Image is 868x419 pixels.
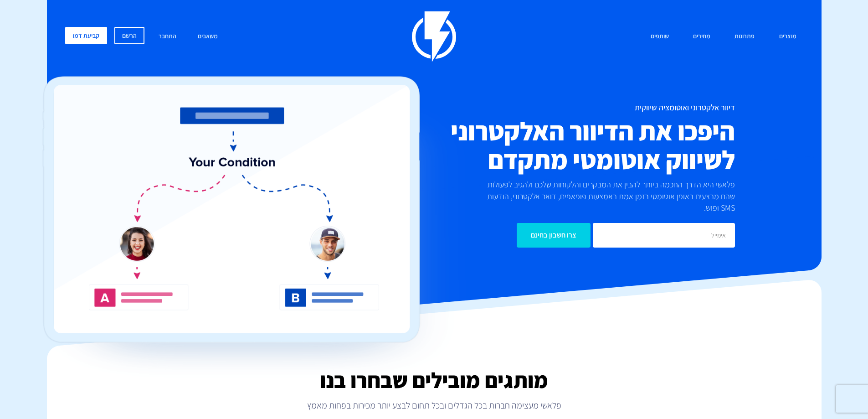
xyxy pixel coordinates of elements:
a: הרשם [114,27,144,44]
h2: מותגים מובילים שבחרו בנו [47,368,822,392]
a: פתרונות [728,27,761,47]
input: צרו חשבון בחינם [517,223,591,248]
h2: היפכו את הדיוור האלקטרוני לשיווק אוטומטי מתקדם [380,117,735,174]
a: התחבר [152,27,183,47]
input: אימייל [593,223,735,248]
a: שותפים [644,27,676,47]
p: פלאשי היא הדרך החכמה ביותר להבין את המבקרים והלקוחות שלכם ולהגיב לפעולות שהם מבצעים באופן אוטומטי... [472,179,735,214]
h1: דיוור אלקטרוני ואוטומציה שיווקית [380,103,735,112]
p: פלאשי מעצימה חברות בכל הגדלים ובכל תחום לבצע יותר מכירות בפחות מאמץ [47,399,822,412]
a: מוצרים [772,27,803,47]
a: משאבים [191,27,225,47]
a: קביעת דמו [65,27,107,44]
a: מחירים [686,27,717,47]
